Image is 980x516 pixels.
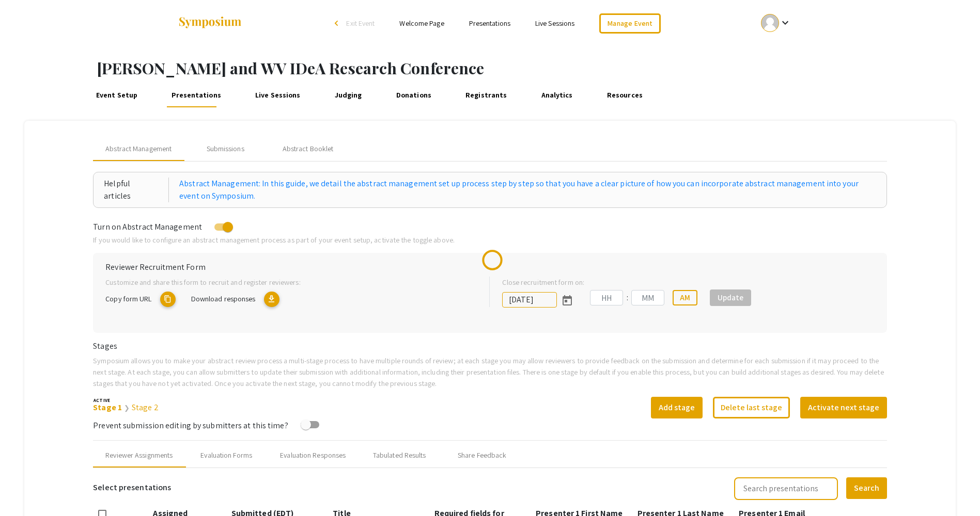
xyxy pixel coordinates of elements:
[160,292,176,307] mat-icon: copy URL
[93,476,171,499] h6: Select presentations
[132,402,159,413] a: Stage 2
[750,11,802,35] button: Expand account dropdown
[93,355,887,389] p: Symposium allows you to make your abstract review process a multi-stage process to have multiple ...
[469,19,510,28] a: Presentations
[463,83,509,107] a: Registrants
[97,59,980,77] h1: [PERSON_NAME] and WV IDeA Research Conference
[399,19,444,28] a: Welcome Page
[200,450,252,461] div: Evaluation Forms
[458,450,506,461] div: Share Feedback
[335,20,341,26] div: arrow_back_ios
[178,16,242,30] img: Symposium by ForagerOne
[373,450,426,461] div: Tabulated Results
[280,450,346,461] div: Evaluation Responses
[502,277,584,288] label: Close recruitment form on:
[779,17,791,29] mat-icon: Expand account dropdown
[264,292,279,307] mat-icon: Export responses
[800,397,887,418] button: Activate next stage
[105,294,151,303] span: Copy form URL
[93,234,887,246] p: If you would like to configure an abstract management process as part of your event setup, activa...
[93,341,887,351] h6: Stages
[631,290,664,305] input: Minutes
[94,83,140,107] a: Event Setup
[673,290,697,305] button: AM
[105,262,875,272] h6: Reviewer Recruitment Form
[93,420,288,431] span: Prevent submission editing by submitters at this time?
[332,83,364,107] a: Judging
[846,477,887,499] button: Search
[734,477,838,500] input: Search presentations
[104,178,169,202] div: Helpful articles
[105,450,173,461] div: Reviewer Assignments
[346,19,375,28] span: Exit Event
[713,397,790,418] button: Delete last stage
[179,178,876,202] a: Abstract Management: In this guide, we detail the abstract management set up process step by step...
[124,404,130,412] span: ❯
[253,83,303,107] a: Live Sessions
[93,221,202,232] span: Turn on Abstract Management
[8,470,44,508] iframe: Chat
[191,294,256,303] span: Download responses
[105,143,172,154] span: Abstract Management
[604,83,645,107] a: Resources
[394,83,433,107] a: Donations
[539,83,575,107] a: Analytics
[169,83,224,107] a: Presentations
[557,289,578,310] button: Open calendar
[207,143,244,154] div: Submissions
[105,277,473,288] p: Customize and share this form to recruit and register reviewers:
[283,143,334,154] div: Abstract Booklet
[651,397,703,418] button: Add stage
[590,290,623,305] input: Hours
[93,402,122,413] a: Stage 1
[710,289,751,306] button: Update
[623,292,631,304] div: :
[535,19,574,28] a: Live Sessions
[599,13,660,34] a: Manage Event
